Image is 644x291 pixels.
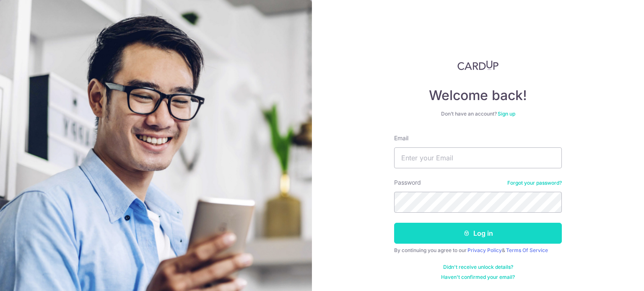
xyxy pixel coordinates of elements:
[394,247,562,254] div: By continuing you agree to our &
[441,274,515,281] a: Haven't confirmed your email?
[394,134,408,142] label: Email
[498,111,515,117] a: Sign up
[394,87,562,104] h4: Welcome back!
[507,180,562,186] a: Forgot your password?
[506,247,548,253] a: Terms Of Service
[443,264,513,270] a: Didn't receive unlock details?
[394,111,562,117] div: Don’t have an account?
[467,247,502,253] a: Privacy Policy
[394,178,421,187] label: Password
[457,60,499,70] img: CardUp Logo
[394,147,562,168] input: Enter your Email
[394,223,562,244] button: Log in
